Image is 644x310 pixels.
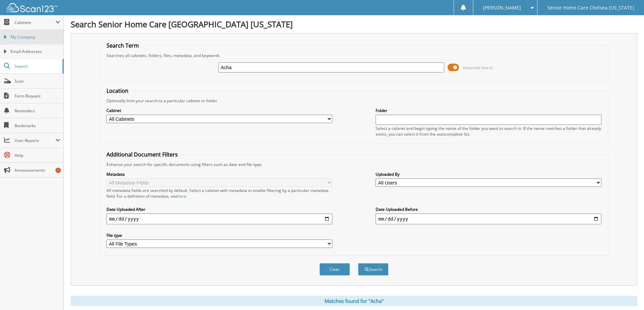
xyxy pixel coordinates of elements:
span: Search [15,63,59,69]
span: Advanced Search [463,65,493,70]
div: Optionally limit your search to a particular cabinet or folder [103,98,605,104]
input: start [106,214,332,224]
legend: Search Term [103,42,142,49]
span: Announcements [15,167,60,173]
legend: Additional Document Filters [103,151,181,158]
span: Bookmarks [15,123,60,129]
h1: Search Senior Home Care [GEOGRAPHIC_DATA] [US_STATE] [71,19,637,30]
input: end [376,214,601,224]
label: File type [106,232,332,238]
img: scan123-logo-white.svg [7,3,57,12]
label: Cabinet [106,108,332,113]
span: My Company [10,34,60,40]
div: Select a cabinet and begin typing the name of the folder you want to search in. If the name match... [376,125,601,137]
iframe: Chat Widget [610,278,644,310]
button: Search [358,263,388,276]
legend: Location [103,87,132,94]
label: Uploaded By [376,171,601,177]
span: User Reports [15,138,55,143]
span: Email Addresses [10,49,60,55]
button: Clear [319,263,350,276]
div: Enhance your search for specific documents using filters such as date and file type. [103,162,605,167]
span: Scan [15,78,60,84]
div: Searches all cabinets, folders, files, metadata, and keywords [103,53,605,58]
span: Cabinets [15,20,55,25]
span: Help [15,152,60,158]
div: Matches found for "Acha" [71,296,637,306]
span: Senior Home Care Chelsea [US_STATE] [547,6,634,10]
a: here [177,193,186,199]
label: Date Uploaded After [106,206,332,212]
label: Metadata [106,171,332,177]
label: Date Uploaded Before [376,206,601,212]
span: [PERSON_NAME] [483,6,521,10]
span: Reminders [15,108,60,114]
label: Folder [376,108,601,113]
div: 1 [55,168,61,173]
div: All metadata fields are searched by default. Select a cabinet with metadata to enable filtering b... [106,188,332,199]
span: Form Request [15,93,60,99]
